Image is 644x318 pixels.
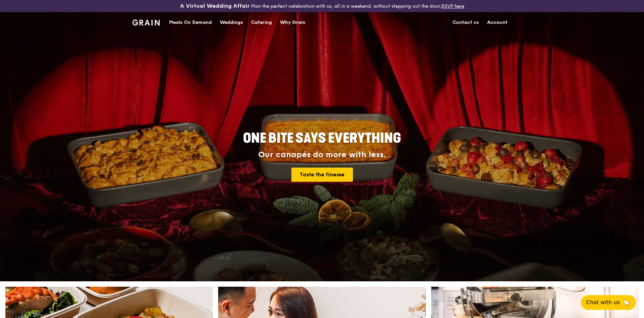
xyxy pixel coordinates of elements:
a: Account [483,12,512,33]
a: Catering [247,12,276,33]
img: Grain [132,20,160,26]
div: Catering [251,12,272,33]
div: Weddings [220,12,243,33]
div: Our canapés do more with less. [201,150,443,160]
span: 🦙 [622,298,631,307]
div: Why Grain [280,12,306,33]
a: Weddings [216,12,247,33]
a: Taste the finesse [291,168,353,182]
span: ONE BITE SAYS EVERYTHING [243,130,401,146]
div: Plan the perfect celebration with us, all in a weekend, without stepping out the door. [128,3,516,9]
h3: A Virtual Wedding Affair [180,3,250,9]
div: Meals On Demand [169,12,212,33]
a: GrainGrain [132,12,160,32]
a: Contact us [448,12,483,33]
button: Chat with us🦙 [581,295,636,310]
a: RSVP here [441,3,464,9]
a: Why Grain [276,12,310,33]
span: Chat with us [586,298,620,307]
